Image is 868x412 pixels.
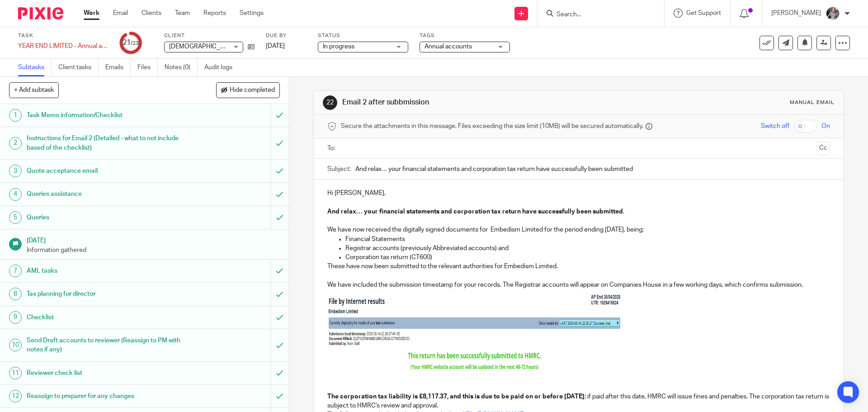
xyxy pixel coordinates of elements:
[9,339,22,351] div: 10
[327,207,830,216] p: .
[266,32,307,39] label: Due by
[816,142,830,155] button: Cc
[27,311,183,324] h1: Checklist
[175,9,190,18] a: Team
[105,59,131,76] a: Emails
[137,59,158,76] a: Files
[327,144,337,153] label: To:
[27,246,280,255] p: Information gathered
[9,137,22,150] div: 2
[341,122,643,131] span: Secure the attachments in this message. Files exceeding the size limit (10MB) will be secured aut...
[9,82,59,98] button: + Add subtask
[266,43,285,49] span: [DATE]
[425,43,472,50] span: Annual accounts
[420,32,510,39] label: Tags
[556,11,637,19] input: Search
[9,265,22,277] div: 7
[131,41,139,46] small: /23
[27,132,183,155] h1: Instructions for Email 2 (Detailed - what to not include based of the checklist)
[9,188,22,201] div: 4
[18,59,52,76] a: Subtasks
[9,288,22,300] div: 8
[123,38,139,48] div: 21
[113,9,128,18] a: Email
[58,59,99,76] a: Client tasks
[327,165,351,174] label: Subject:
[790,99,835,106] div: Manual email
[821,122,830,131] span: On
[18,42,108,51] div: YEAR END LIMITED - Annual accounts and CT600 return (limited companies)
[686,10,721,16] span: Get Support
[27,164,183,178] h1: Quote acceptance email
[345,253,830,262] p: Corporation tax return (CT600)
[164,32,255,39] label: Client
[142,9,161,18] a: Clients
[203,9,226,18] a: Reports
[323,95,337,110] div: 22
[165,59,198,76] a: Notes (0)
[9,109,22,122] div: 1
[27,187,183,201] h1: Queries assistance
[9,367,22,379] div: 11
[204,59,239,76] a: Audit logs
[345,244,830,253] p: Registrar accounts (previously Abbreviated accounts) and
[9,211,22,224] div: 5
[27,264,183,278] h1: AML tasks
[9,311,22,324] div: 9
[230,87,275,94] span: Hide completed
[826,6,840,21] img: -%20%20-%20studio@ingrained.co.uk%20for%20%20-20220223%20at%20101413%20-%201W1A2026.jpg
[323,43,354,50] span: In progress
[771,9,821,18] p: [PERSON_NAME]
[9,390,22,403] div: 12
[18,7,63,19] img: Pixie
[327,393,585,400] strong: The corporation tax liability is £8,117.37, and this is due to be paid on or before [DATE]
[761,122,789,131] span: Switch off
[327,280,830,289] p: We have included the submission timestamp for your records. The Registrar accounts will appear on...
[342,98,598,107] h1: Email 2 after subbmission
[240,9,264,18] a: Settings
[327,392,830,411] p: ; if paid after this date, HMRC will issue fines and penalties. The corporation tax return is sub...
[27,287,183,301] h1: Tax planning for director
[345,235,830,244] p: Financial Statements
[169,43,259,50] span: [DEMOGRAPHIC_DATA] Limited
[27,211,183,224] h1: Queries
[18,32,108,39] label: Task
[27,366,183,380] h1: Reviewer check list
[327,208,623,215] strong: And relax… your financial statements and corporation tax return have successfully been submitted
[327,262,830,271] p: These have now been submitted to the relevant authorities for Embedism Limited.
[27,109,183,122] h1: Task Memo information/Checklist
[327,189,830,198] p: Hi [PERSON_NAME],
[327,289,621,371] img: Image
[27,234,280,245] h1: [DATE]
[318,32,408,39] label: Status
[216,82,280,98] button: Hide completed
[27,334,183,357] h1: Send Draft accounts to reviewer (Reassign to PM with notes if any)
[327,225,830,234] p: We have now received the digitally signed documents for Embedism Limited for the period ending [D...
[84,9,99,18] a: Work
[27,389,183,403] h1: Reassign to preparer for any changes
[9,165,22,177] div: 3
